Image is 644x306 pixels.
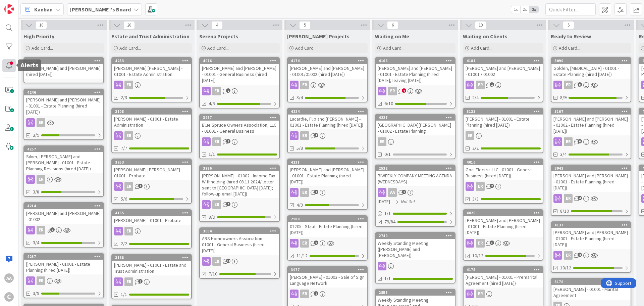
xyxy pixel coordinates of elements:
div: 3090 [554,58,631,63]
span: 10/12 [560,264,571,271]
span: 3/9 [33,132,39,139]
div: 3064 [203,229,279,233]
span: 3 [490,241,494,245]
div: [PERSON_NAME] - 01002 - Income Tax Withholding (hired 08.11.2024/ letter sent to [GEOGRAPHIC_DATA... [200,171,279,198]
div: 2532 [376,165,455,171]
div: 2532 [379,166,455,171]
h5: Alerts [20,62,39,69]
b: [PERSON_NAME]'s Board [70,6,131,13]
div: 4231 [291,160,367,165]
div: [PERSON_NAME] - 01001 - Estate Planning (hired [DATE]) [24,260,103,274]
div: ER [112,182,191,191]
div: 1/1 [376,209,455,218]
div: ER [551,194,631,203]
div: 4166 [379,58,455,63]
div: 3167 [554,109,631,114]
div: ER [551,137,631,146]
div: 3977 [288,267,367,273]
div: 3090 [551,58,631,64]
span: Kanban [34,5,53,13]
span: 0/1 [384,151,391,158]
div: 2740 [379,233,455,238]
div: 3167[PERSON_NAME] and [PERSON_NAME] - 01002 - Estate Planning (hired [DATE]) [551,108,631,135]
div: ER [388,87,397,95]
div: 4237 [24,254,103,260]
div: 4137 [551,222,631,228]
span: 4 [402,88,406,93]
div: 3168 [115,255,191,260]
div: ER [476,81,485,89]
div: [PERSON_NAME] and [PERSON_NAME] - 01001 - General Business (hired [DATE]) [200,64,279,85]
div: 3176 [554,279,631,284]
div: 2858 [379,290,455,295]
div: ER [212,257,221,266]
span: 2 [226,139,230,143]
div: [PERSON_NAME] and [PERSON_NAME] - 01001/01002 (hired [DATE]) [288,64,367,79]
div: ER [464,290,543,298]
div: 3943 [551,165,631,171]
div: 4016 [467,160,543,165]
div: ER [200,200,279,209]
div: ER [112,277,191,286]
div: 3064 [200,228,279,234]
div: 3168 [112,255,191,261]
div: ER [24,276,103,285]
div: ER [464,182,543,191]
div: Blue Spruce Owners Association, LLC - 01001 - General Business [200,121,279,135]
div: ER [378,137,386,146]
div: 4231 [288,159,367,165]
div: Lucardie, Flip and [PERSON_NAME] - 01001 - Estate Planning (hired [DATE]) [288,115,367,129]
span: 7/7 [121,145,127,152]
div: 4258 [24,58,103,64]
div: 3108[PERSON_NAME] - 01001 - Estate Administration [112,108,191,129]
div: ER [476,290,485,298]
div: 2988 [288,216,367,222]
span: Estate and Trust Administration [111,33,190,40]
div: AA [4,273,14,283]
div: ER [37,175,45,184]
span: 1/1 [209,151,215,158]
div: 4165[PERSON_NAME] - 01001 - Probate [112,210,191,225]
span: 4 [578,196,582,200]
div: 3986 [203,166,279,171]
span: Ready to Review [551,33,591,40]
div: [PERSON_NAME] - 01001 - Estate Administration [112,115,191,129]
div: [PERSON_NAME].[PERSON_NAME] - 01001 - Probate [112,165,191,180]
div: 298801205 - Staut - Estate Planning (hired [DATE]) [288,216,367,237]
div: 4016Goal Electric LLC - 01001 - General Business (hired [DATE]) [464,159,543,180]
div: 01205 - Staut - Estate Planning (hired [DATE]) [288,222,367,237]
div: 4076[PERSON_NAME] and [PERSON_NAME] - 01001 - General Business (hired [DATE]) [200,58,279,85]
span: Waiting on Clients [463,33,507,40]
div: 4253[PERSON_NAME].[PERSON_NAME] - 01001 - Estate Administration [112,58,191,79]
div: [PERSON_NAME] - 01001 - Estate and Trust Administration [112,261,191,275]
span: 5 [299,21,311,29]
span: 8/9 [209,214,215,221]
div: 4224Lucardie, Flip and [PERSON_NAME] - 01001 - Estate Planning (hired [DATE]) [288,108,367,129]
div: 4025 [464,210,543,216]
span: 11 [226,259,230,263]
span: 7 [226,202,230,206]
span: 2 [490,184,494,188]
div: ER [112,227,191,235]
span: 10 [36,21,47,29]
div: ER [564,137,573,146]
div: 4025 [467,211,543,215]
div: ER [551,251,631,260]
span: 2 [226,88,230,93]
div: 2988 [291,217,367,221]
div: 4076 [203,58,279,63]
div: [PERSON_NAME] and [PERSON_NAME] - 01001 / 01002 [464,64,543,79]
div: 4181[PERSON_NAME] and [PERSON_NAME] - 01001 / 01002 [464,58,543,79]
div: 4227[GEOGRAPHIC_DATA][PERSON_NAME] - 01002 - Estate Planning [376,115,455,135]
div: [PERSON_NAME] and [PERSON_NAME] - 01001 - Estate Planning (hired [DATE]; leaving [DATE]) [376,64,455,85]
div: AA [376,188,455,197]
div: 3133 [467,109,543,114]
div: ER [376,87,455,95]
div: ER [212,87,221,95]
span: 4 [211,21,223,29]
div: 3987 [200,115,279,121]
div: 3064ARS Homeowners Association - 01001 - General Business (hired [DATE]) [200,228,279,255]
span: 2x [520,6,529,13]
span: 2 [314,190,318,194]
div: 3176 [551,279,631,285]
